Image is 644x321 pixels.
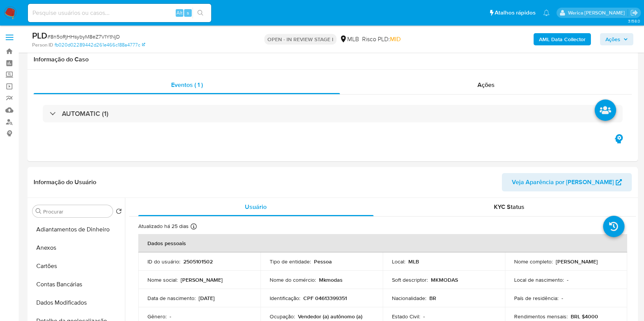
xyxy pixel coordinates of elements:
[568,9,628,16] p: werica.jgaldencio@mercadolivre.com
[270,295,300,302] p: Identificação :
[543,10,550,16] a: Notificações
[187,9,189,16] span: s
[47,33,120,40] span: # 8n5oRjHHsybyM8eZ7V1YtNjD
[147,313,167,320] p: Gênero :
[408,258,419,265] p: MLB
[32,42,53,48] b: Person ID
[514,258,553,265] p: Nome completo :
[600,33,633,45] button: Ações
[193,8,208,18] button: search-icon
[62,109,108,118] h3: AUTOMATIC (1)
[319,276,343,283] p: Mkmodas
[429,295,436,302] p: BR
[539,33,586,45] b: AML Data Collector
[392,313,420,320] p: Estado Civil :
[512,173,614,191] span: Veja Aparência por [PERSON_NAME]
[392,258,405,265] p: Local :
[176,9,183,16] span: Alt
[561,295,563,302] p: -
[43,105,623,122] div: AUTOMATIC (1)
[264,34,337,45] p: OPEN - IN REVIEW STAGE I
[390,35,401,43] span: MID
[303,295,347,302] p: CPF 04613399351
[314,258,332,265] p: Pessoa
[270,258,311,265] p: Tipo de entidade :
[55,42,145,48] a: fb020d02289442d261e466c188a4777c
[171,80,203,89] span: Eventos ( 1 )
[362,35,401,43] span: Risco PLD:
[494,202,524,211] span: KYC Status
[28,8,211,18] input: Pesquise usuários ou casos...
[43,208,110,215] input: Procurar
[29,257,125,275] button: Cartões
[245,202,267,211] span: Usuário
[556,258,598,265] p: [PERSON_NAME]
[340,35,359,43] div: MLB
[630,9,638,17] a: Sair
[170,313,171,320] p: -
[36,208,42,214] button: Procurar
[270,276,316,283] p: Nome do comércio :
[392,295,426,302] p: Nacionalidade :
[147,276,178,283] p: Nome social :
[514,313,568,320] p: Rendimentos mensais :
[571,313,598,320] p: BRL $4000
[605,33,620,45] span: Ações
[495,9,536,17] span: Atalhos rápidos
[298,313,362,320] p: Vendedor (a) autônomo (a)
[29,239,125,257] button: Anexos
[181,276,223,283] p: [PERSON_NAME]
[199,295,215,302] p: [DATE]
[34,178,96,186] h1: Informação do Usuário
[514,295,558,302] p: País de residência :
[147,295,196,302] p: Data de nascimento :
[423,313,425,320] p: -
[116,208,122,217] button: Retornar ao pedido padrão
[477,80,495,89] span: Ações
[431,276,458,283] p: MKMODAS
[138,234,627,252] th: Dados pessoais
[32,29,47,42] b: PLD
[183,258,213,265] p: 2505101502
[34,56,632,63] h1: Informação do Caso
[567,276,568,283] p: -
[147,258,180,265] p: ID do usuário :
[514,276,564,283] p: Local de nascimento :
[29,294,125,312] button: Dados Modificados
[270,313,295,320] p: Ocupação :
[502,173,632,191] button: Veja Aparência por [PERSON_NAME]
[534,33,591,45] button: AML Data Collector
[29,275,125,294] button: Contas Bancárias
[138,223,189,230] p: Atualizado há 25 dias
[29,220,125,239] button: Adiantamentos de Dinheiro
[392,276,428,283] p: Soft descriptor :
